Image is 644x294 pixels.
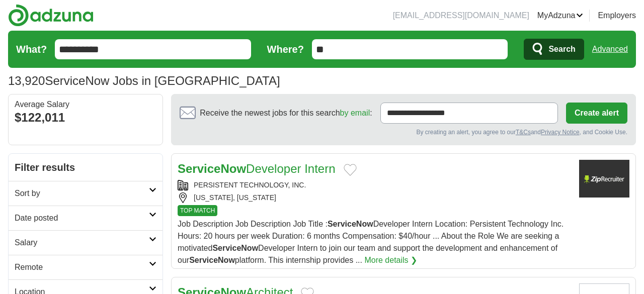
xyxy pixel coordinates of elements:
[9,181,163,206] a: Sort by
[15,101,156,109] div: Average Salary
[16,42,47,57] label: What?
[328,220,373,228] strong: ServiceNow
[15,261,149,273] h2: Remote
[212,244,258,252] strong: ServiceNow
[15,109,156,127] div: $122,011
[592,39,628,59] a: Advanced
[178,192,571,203] div: [US_STATE], [US_STATE]
[537,10,584,22] a: MyAdzuna
[15,187,149,200] h2: Sort by
[579,160,629,198] img: Company logo
[9,206,163,230] a: Date posted
[524,39,584,60] button: Search
[15,237,149,249] h2: Salary
[9,154,163,181] h2: Filter results
[548,39,575,59] span: Search
[8,74,280,87] h1: ServiceNow Jobs in [GEOGRAPHIC_DATA]
[178,220,563,264] span: Job Description Job Description Job Title : Developer Intern Location: Persistent Technology Inc....
[9,255,163,279] a: Remote
[178,162,246,175] strong: ServiceNow
[364,254,417,266] a: More details ❯
[8,4,94,27] img: Adzuna logo
[200,107,372,119] span: Receive the newest jobs for this search :
[393,10,529,22] li: [EMAIL_ADDRESS][DOMAIN_NAME]
[9,230,163,255] a: Salary
[541,129,580,136] a: Privacy Notice
[15,212,149,224] h2: Date posted
[516,129,531,136] a: T&Cs
[267,42,304,57] label: Where?
[178,162,336,175] a: ServiceNowDeveloper Intern
[180,128,627,137] div: By creating an alert, you agree to our and , and Cookie Use.
[566,103,627,124] button: Create alert
[178,180,571,190] div: PERSISTENT TECHNOLOGY, INC.
[178,205,217,216] span: TOP MATCH
[344,164,357,176] button: Add to favorite jobs
[189,256,235,264] strong: ServiceNow
[598,10,636,22] a: Employers
[340,109,370,117] a: by email
[8,72,45,90] span: 13,920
